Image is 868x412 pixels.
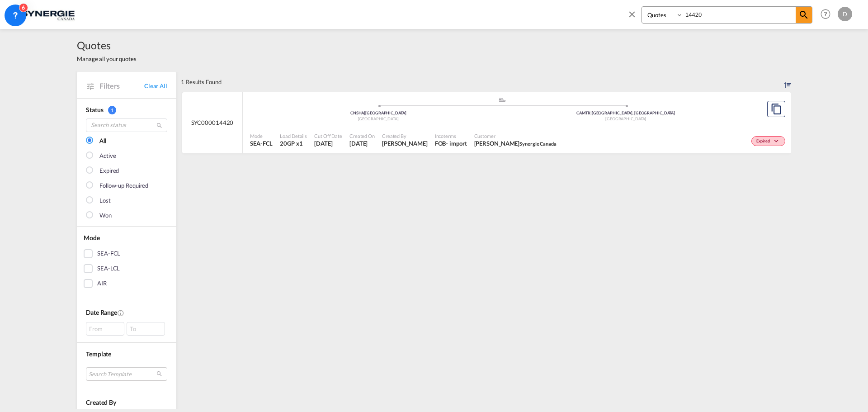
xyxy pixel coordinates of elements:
[86,105,167,114] div: Status 1
[784,72,791,92] div: Sort by: Created On
[99,137,106,146] div: All
[435,139,446,147] div: FOB
[756,138,772,145] span: Expired
[117,309,124,317] md-icon: Created On
[314,133,342,139] span: Cut Off Date
[576,110,675,115] span: CAMTR [GEOGRAPHIC_DATA], [GEOGRAPHIC_DATA]
[86,106,103,114] span: Status
[99,166,119,175] div: Expired
[474,139,557,147] span: Marie Anick Fortin Synergie Canada
[446,139,467,147] div: - import
[627,6,642,28] span: icon-close
[250,139,273,147] span: SEA-FCL
[751,136,785,146] div: Change Status Here
[382,133,428,139] span: Created By
[838,7,852,21] div: D
[818,6,838,23] div: Help
[77,55,137,63] span: Manage all your quotes
[156,122,163,129] md-icon: icon-magnify
[182,92,791,154] div: SYC000014420 assets/icons/custom/ship-fill.svgassets/icons/custom/roll-o-plane.svgOriginShanghai ...
[99,181,148,190] div: Follow-up Required
[435,139,467,147] div: FOB import
[99,152,116,161] div: Active
[798,9,809,20] md-icon: icon-magnify
[435,133,467,139] span: Incoterms
[497,98,508,102] md-icon: assets/icons/custom/ship-fill.svg
[772,139,783,144] md-icon: icon-chevron-down
[99,211,112,220] div: Won
[364,110,365,115] span: |
[108,106,116,114] span: 1
[590,110,592,115] span: |
[280,139,307,147] span: 20GP x 1
[358,116,399,121] span: [GEOGRAPHIC_DATA]
[86,398,116,406] span: Created By
[683,7,796,23] input: Enter Quotation Number
[84,234,100,242] span: Mode
[474,133,557,139] span: Customer
[97,279,107,288] div: AIR
[796,7,812,23] span: icon-magnify
[627,9,637,19] md-icon: icon-close
[86,322,124,336] div: From
[250,133,273,139] span: Mode
[97,249,120,258] div: SEA-FCL
[605,116,646,121] span: [GEOGRAPHIC_DATA]
[191,118,234,127] span: SYC000014420
[84,249,170,258] md-checkbox: SEA-FCL
[84,264,170,273] md-checkbox: SEA-LCL
[767,101,785,117] button: Copy Quote
[84,279,170,288] md-checkbox: AIR
[519,141,557,147] span: Synergie Canada
[99,81,144,91] span: Filters
[77,38,137,52] span: Quotes
[86,118,167,132] input: Search status
[280,133,307,139] span: Load Details
[314,139,342,147] span: 29 Aug 2025
[349,139,375,147] span: 29 Aug 2025
[144,82,167,90] a: Clear All
[99,196,111,205] div: Lost
[818,6,833,22] span: Help
[350,110,406,115] span: CNSHA [GEOGRAPHIC_DATA]
[86,322,167,336] span: From To
[181,72,222,92] div: 1 Results Found
[349,133,375,139] span: Created On
[86,350,111,358] span: Template
[382,139,428,147] span: Rosa Ho
[86,308,117,316] span: Date Range
[771,104,782,114] md-icon: assets/icons/custom/copyQuote.svg
[97,264,120,273] div: SEA-LCL
[14,4,75,24] img: 1f56c880d42311ef80fc7dca854c8e59.png
[127,322,165,336] div: To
